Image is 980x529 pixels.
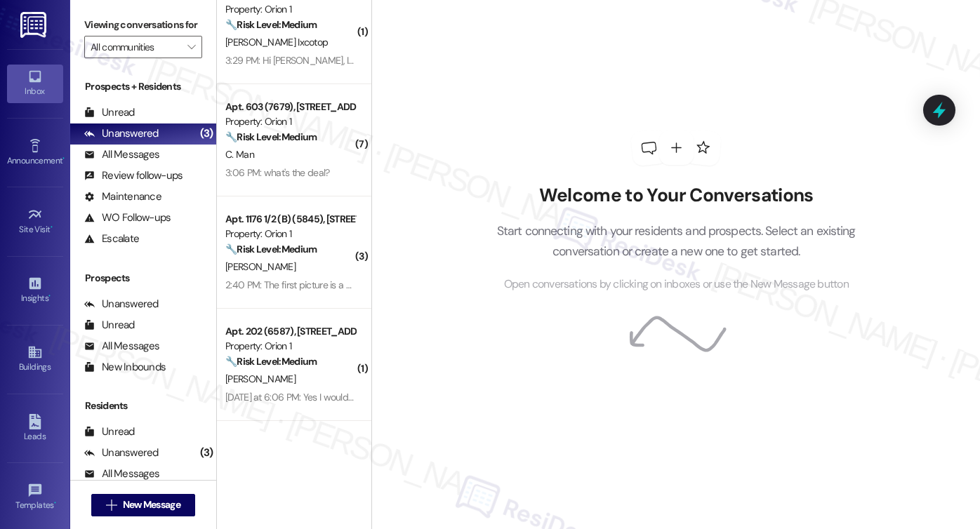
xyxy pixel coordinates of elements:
[225,324,355,339] div: Apt. 202 (6587), [STREET_ADDRESS]
[84,467,159,481] div: All Messages
[84,147,159,162] div: All Messages
[187,41,195,53] i: 
[84,297,159,312] div: Unanswered
[225,18,317,31] strong: 🔧 Risk Level: Medium
[225,166,330,179] div: 3:06 PM: what's the deal?
[225,243,317,255] strong: 🔧 Risk Level: Medium
[84,446,159,460] div: Unanswered
[225,148,254,161] span: C. Man
[225,130,317,143] strong: 🔧 Risk Level: Medium
[225,212,355,227] div: Apt. 1176 1/2 (B) (5845), [STREET_ADDRESS]
[475,221,877,261] p: Start connecting with your residents and prospects. Select an existing conversation or create a n...
[225,260,296,273] span: [PERSON_NAME]
[225,355,317,368] strong: 🔧 Risk Level: Medium
[91,36,180,58] input: All communities
[504,276,849,293] span: Open conversations by clicking on inboxes or use the New Message button
[84,318,135,333] div: Unread
[197,442,217,464] div: (3)
[20,12,49,38] img: ResiDesk Logo
[106,500,117,511] i: 
[7,478,63,516] a: Templates •
[62,154,65,163] span: •
[225,339,355,354] div: Property: Orion 1
[7,272,63,309] a: Insights •
[7,203,63,241] a: Site Visit •
[84,105,135,120] div: Unread
[70,79,216,94] div: Prospects + Residents
[225,227,355,241] div: Property: Orion 1
[197,123,217,145] div: (3)
[84,210,171,225] div: WO Follow-ups
[225,100,355,114] div: Apt. 603 (7679), [STREET_ADDRESS]
[225,54,707,67] div: 3:29 PM: Hi [PERSON_NAME], I never got a status o n that ticket. I'm very disappointed that no on...
[91,494,195,516] button: New Message
[7,65,63,102] a: Inbox
[84,14,202,36] label: Viewing conversations for
[225,373,296,385] span: [PERSON_NAME]
[84,360,166,375] div: New Inbounds
[51,222,53,232] span: •
[225,114,355,129] div: Property: Orion 1
[7,410,63,448] a: Leads
[225,2,355,17] div: Property: Orion 1
[84,424,135,439] div: Unread
[225,391,700,403] div: [DATE] at 6:06 PM: Yes I would like to know if we can get replacements for the gate controls they...
[70,399,216,413] div: Residents
[123,497,180,512] span: New Message
[48,291,51,301] span: •
[84,339,159,354] div: All Messages
[475,185,877,207] h2: Welcome to Your Conversations
[225,36,328,48] span: [PERSON_NAME] Ixcotop
[70,271,216,286] div: Prospects
[84,189,161,204] div: Maintenance
[84,232,139,246] div: Escalate
[84,126,159,141] div: Unanswered
[7,340,63,378] a: Buildings
[54,498,56,508] span: •
[84,168,183,183] div: Review follow-ups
